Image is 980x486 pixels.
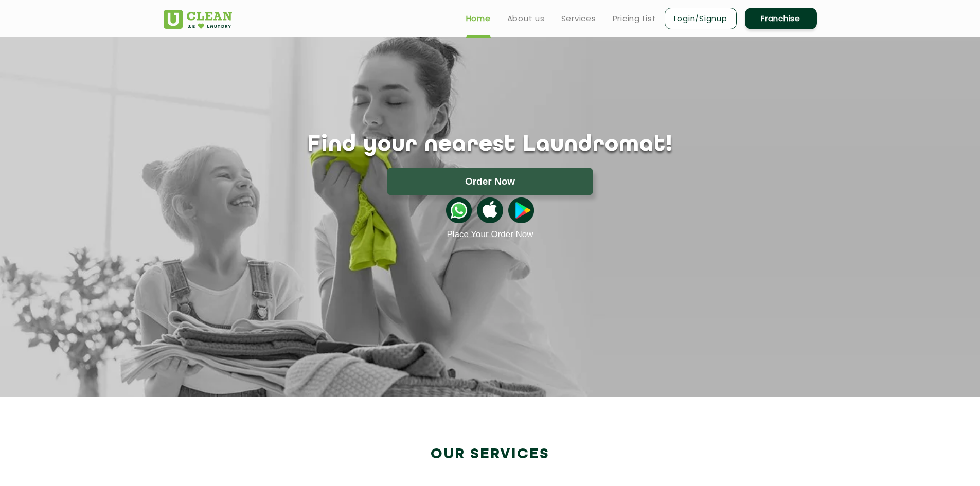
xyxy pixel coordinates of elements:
a: Login/Signup [665,8,737,29]
button: Order Now [387,168,593,195]
img: apple-icon.png [477,197,503,223]
a: Pricing List [613,12,656,25]
a: About us [507,12,545,25]
img: UClean Laundry and Dry Cleaning [164,10,232,29]
a: Services [561,12,596,25]
a: Home [466,12,491,25]
h2: Our Services [164,446,817,463]
a: Franchise [745,8,817,29]
img: playstoreicon.png [508,197,534,223]
img: whatsappicon.png [446,197,472,223]
a: Place Your Order Now [447,229,533,240]
h1: Find your nearest Laundromat! [156,132,825,158]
